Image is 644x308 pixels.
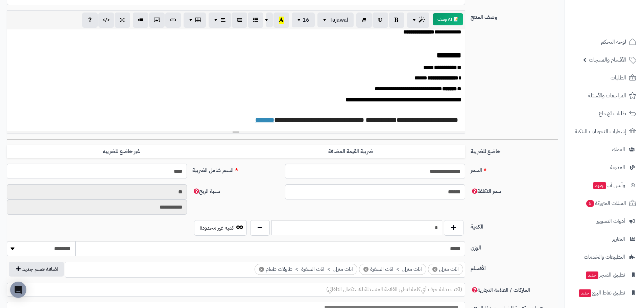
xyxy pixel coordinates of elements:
a: تطبيق نقاط البيعجديد [569,285,640,301]
a: المدونة [569,159,640,175]
a: أدوات التسويق [569,213,640,229]
span: طلبات الإرجاع [599,109,626,118]
label: ضريبة القيمة المضافة [236,145,465,159]
a: طلبات الإرجاع [569,105,640,122]
button: 16 [292,13,315,27]
a: وآتس آبجديد [569,177,640,193]
li: اثاث منزلي > اثاث السفرة [359,264,426,275]
span: المدونة [610,163,625,172]
span: جديد [579,289,591,297]
button: اضافة قسم جديد [9,262,64,277]
span: العملاء [612,145,625,154]
a: المراجعات والأسئلة [569,88,640,104]
img: logo-2.png [598,15,638,29]
label: الوزن [468,241,560,252]
span: تطبيق نقاط البيع [578,288,625,298]
span: جديد [593,182,606,189]
span: × [259,267,264,272]
span: الماركات / العلامة التجارية [471,286,530,294]
span: المراجعات والأسئلة [588,91,626,100]
span: (اكتب بداية حرف أي كلمة لتظهر القائمة المنسدلة للاستكمال التلقائي) [326,285,462,293]
label: غير خاضع للضريبه [7,145,236,159]
span: التقارير [612,234,625,244]
div: Open Intercom Messenger [10,282,26,298]
span: أدوات التسويق [596,216,625,226]
span: لوحة التحكم [601,37,626,47]
button: Tajawal [317,13,354,27]
a: إشعارات التحويلات البنكية [569,123,640,140]
a: الطلبات [569,70,640,86]
a: التطبيقات والخدمات [569,249,640,265]
span: 5 [586,200,595,208]
label: الأقسام [468,262,560,273]
span: Tajawal [330,16,348,24]
span: وآتس آب [593,181,625,190]
a: تطبيق المتجرجديد [569,267,640,283]
span: جديد [586,271,598,279]
span: التطبيقات والخدمات [584,252,625,262]
span: × [432,267,437,272]
a: السلات المتروكة5 [569,195,640,211]
a: التقارير [569,231,640,247]
span: إشعارات التحويلات البنكية [575,127,626,136]
span: 16 [303,16,309,24]
span: سعر التكلفة [471,187,501,195]
label: السعر [468,164,560,174]
a: لوحة التحكم [569,34,640,50]
span: الطلبات [611,73,626,82]
label: وصف المنتج [468,10,560,21]
label: خاضع للضريبة [468,145,560,156]
a: العملاء [569,141,640,158]
label: الكمية [468,220,560,231]
span: تطبيق المتجر [585,270,625,280]
button: 📝 AI وصف [433,13,463,25]
span: × [363,267,368,272]
li: اثاث منزلي > اثاث السفرة > طاولات طعام [255,264,357,275]
label: السعر شامل الضريبة [190,164,282,174]
span: الأقسام والمنتجات [589,55,626,65]
li: اثاث منزلي [428,264,463,275]
span: نسبة الربح [192,187,220,195]
span: السلات المتروكة [586,198,626,208]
